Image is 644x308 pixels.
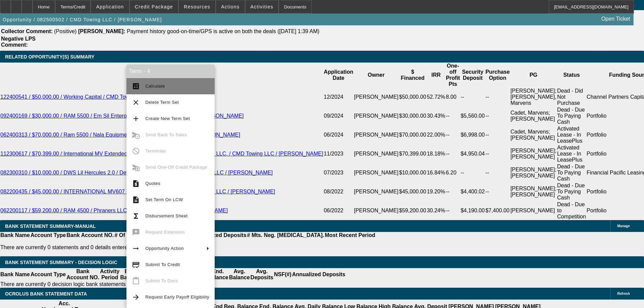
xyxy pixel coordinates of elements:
[446,163,460,182] td: 6.20
[399,106,427,125] td: $30,000.00
[91,0,129,13] button: Application
[354,106,399,125] td: [PERSON_NAME]
[485,182,510,201] td: --
[324,144,354,163] td: 11/2023
[1,28,53,34] b: Collector Comment:
[510,125,557,144] td: Cadet, Marvens; [PERSON_NAME]
[132,115,140,123] mat-icon: add
[485,144,510,163] td: --
[446,63,460,88] th: One-off Profit Pts
[216,0,245,13] button: Actions
[100,268,120,281] th: Activity Period
[485,63,510,88] th: Purchase Option
[132,261,140,269] mat-icon: credit_score
[617,292,630,295] span: Refresh
[145,213,188,218] span: Disbursement Sheet
[193,232,246,239] th: Annualized Deposits
[399,182,427,201] td: $45,000.00
[145,246,184,251] span: Opportunity Action
[557,88,586,106] td: Dead - Did Not Purchase
[510,106,557,125] td: Cadet, Marvens; [PERSON_NAME]
[127,28,319,34] span: Payment history good-on-time/GPS is active on both the deals ([DATE] 1:39 AM)
[354,63,399,88] th: Owner
[557,163,586,182] td: Dead - Due To Paying Cash
[446,201,460,220] td: --
[446,125,460,144] td: --
[446,182,460,201] td: --
[399,163,427,182] td: $10,000.00
[5,223,96,229] span: BANK STATEMENT SUMMARY-MANUAL
[427,163,446,182] td: 16.84%
[427,63,446,88] th: IRR
[0,94,197,100] a: 122400541 / $50,000.00 / Working Capital / CMD Towing LLC / [PERSON_NAME]
[0,189,275,194] a: 082200435 / $45,000.00 / INTERNATIONAL MV607 / Third Party Vendor / CMD TOWING LLC / [PERSON_NAME]
[135,4,173,9] span: Credit Package
[427,201,446,220] td: 30.24%
[292,268,345,281] th: Annualized Deposits
[0,244,375,251] p: There are currently 0 statements and 0 details entered on this opportunity
[399,144,427,163] td: $70,399.00
[485,163,510,182] td: --
[5,260,117,265] span: Bank Statement Summary - Decision Logic
[0,151,323,157] a: 112300617 / $70,399.00 / International MV Extended Cab / Bad Ass Custom Motorsports, LLC. / CMD T...
[325,232,376,239] th: Most Recent Period
[96,4,124,9] span: Application
[510,182,557,201] td: [PERSON_NAME]; [PERSON_NAME]
[132,98,140,106] mat-icon: clear
[354,125,399,144] td: [PERSON_NAME]
[145,294,209,300] span: Request Early Payoff Eligibility
[324,106,354,125] td: 09/2024
[460,163,485,182] td: --
[145,116,190,121] span: Create New Term Set
[510,144,557,163] td: [PERSON_NAME]; [PERSON_NAME]
[485,88,510,106] td: --
[557,144,586,163] td: Activated Lease - In LeasePlus
[427,88,446,106] td: 52.72%
[145,100,179,105] span: Delete Term Set
[145,181,160,186] span: Quotes
[354,144,399,163] td: [PERSON_NAME]
[0,170,273,175] a: 082300310 / $10,000.00 / DWS Lil Hercules 2.0 / Detroit Wrecker Sales / CMD TOWING LLC / [PERSON_...
[510,163,557,182] td: [PERSON_NAME]; [PERSON_NAME]
[485,106,510,125] td: --
[510,88,557,106] td: [PERSON_NAME]; [PERSON_NAME], Marvens
[557,125,586,144] td: Activated Lease - In LeasePlus
[54,28,77,34] span: (Positive)
[427,182,446,201] td: 19.20%
[485,125,510,144] td: --
[251,4,273,9] span: Activities
[221,4,240,9] span: Actions
[184,4,210,9] span: Resources
[179,0,215,13] button: Resources
[0,113,244,119] a: 092400169 / $30,000.00 / RAM 5500 / Em Sil Enterprises Inc. / CMD Towing LLC / [PERSON_NAME]
[460,106,485,125] td: $5,560.00
[30,268,66,281] th: Account Type
[446,144,460,163] td: --
[324,163,354,182] td: 07/2023
[460,88,485,106] td: --
[5,54,94,60] span: RELATED OPPORTUNITY(S) SUMMARY
[5,291,87,297] span: OCROLUS BANK STATEMENT DATA
[427,106,446,125] td: 30.43%
[132,244,140,253] mat-icon: arrow_right_alt
[66,232,114,239] th: Bank Account NO.
[132,180,140,188] mat-icon: request_quote
[0,132,240,138] a: 062400313 / $70,000.00 / Ram 5500 / Nala Equipment Corp / CMD Towing LLC / [PERSON_NAME]
[1,36,35,48] b: Negative LPS Comment:
[0,208,228,213] a: 062200117 / $59,200.00 / RAM 4500 / Phraners LLC / CMD TOWING LLC / [PERSON_NAME]
[557,201,586,220] td: Dead - Due to Competition
[324,88,354,106] td: 12/2024
[557,182,586,201] td: Dead - Due To Paying Cash
[599,13,633,25] a: Open Ticket
[132,212,140,220] mat-icon: functions
[510,63,557,88] th: PG
[3,17,162,22] span: Opportunity / 082500502 / CMD Towing LLC / [PERSON_NAME]
[354,163,399,182] td: [PERSON_NAME]
[273,268,292,281] th: NSF(#)
[245,0,279,13] button: Activities
[446,106,460,125] td: --
[132,82,140,90] mat-icon: calculate
[132,196,140,204] mat-icon: description
[250,268,274,281] th: Avg. Deposits
[510,201,557,220] td: [PERSON_NAME]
